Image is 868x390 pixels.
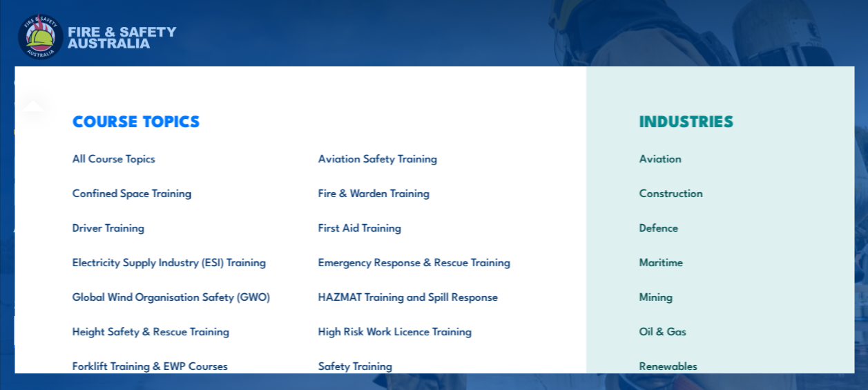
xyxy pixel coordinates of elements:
a: Electricity Supply Industry (ESI) Training [50,244,296,279]
a: Emergency Response & Rescue Training [296,244,542,279]
a: Confined Space Training [50,175,296,210]
a: Oil & Gas [617,313,822,348]
a: Courses [14,66,52,99]
a: About Us [372,66,416,99]
a: News [446,66,473,99]
a: Aviation [617,140,822,175]
h3: INDUSTRIES [617,111,822,130]
a: Defence [617,210,822,244]
a: High Risk Work Licence Training [296,313,542,348]
a: Driver Training [50,210,296,244]
a: Mining [617,279,822,313]
a: First Aid Training [296,210,542,244]
a: Course Calendar [83,66,164,99]
a: Height Safety & Rescue Training [50,313,296,348]
a: Contact [604,66,642,99]
a: Maritime [617,244,822,279]
a: HAZMAT Training and Spill Response [296,279,542,313]
a: Emergency Response Services [195,66,341,99]
a: Forklift Training & EWP Courses [50,348,296,382]
a: Renewables [617,348,822,382]
a: Construction [617,175,822,210]
a: Learner Portal [503,66,574,99]
a: Aviation Safety Training [296,140,542,175]
h3: COURSE TOPICS [50,111,542,130]
a: Fire & Warden Training [296,175,542,210]
a: All Course Topics [50,140,296,175]
a: Safety Training [296,348,542,382]
a: Global Wind Organisation Safety (GWO) [50,279,296,313]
